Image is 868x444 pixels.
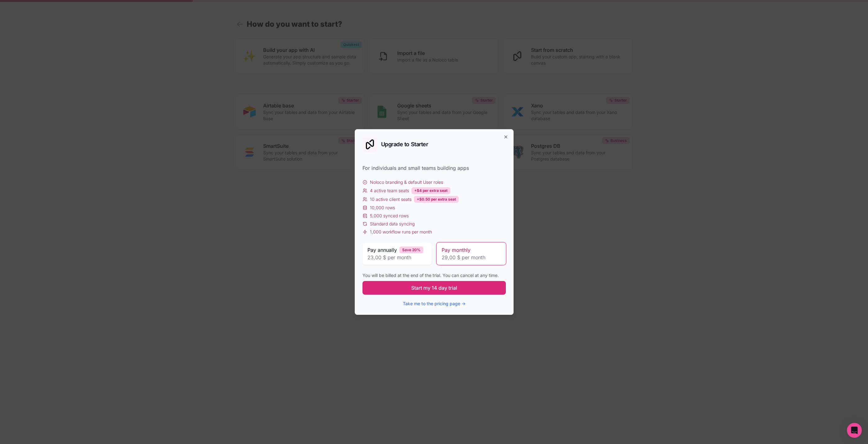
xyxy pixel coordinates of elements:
div: Save 20% [399,247,423,253]
span: Noloco branding & default User roles [370,179,443,185]
span: Pay annually [367,246,397,254]
span: Pay monthly [442,246,470,254]
div: +$0.50 per extra seat [414,196,459,203]
span: Start my 14 day trial [411,284,457,292]
span: 29,00 $ per month [442,254,501,261]
span: 1,000 workflow runs per month [370,229,432,235]
button: Start my 14 day trial [362,281,506,295]
div: You will be billed at the end of the trial. You can cancel at any time. [362,272,506,279]
span: 4 active team seats [370,188,409,194]
button: Take me to the pricing page → [403,301,465,307]
div: For individuals and small teams building apps [362,164,506,172]
span: 10,000 rows [370,205,395,211]
h2: Upgrade to Starter [381,142,428,147]
span: 10 active client seats [370,196,412,202]
span: Standard data syncing [370,221,415,227]
div: +$4 per extra seat [412,187,450,194]
span: 23,00 $ per month [367,254,427,261]
span: 5,000 synced rows [370,213,409,219]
